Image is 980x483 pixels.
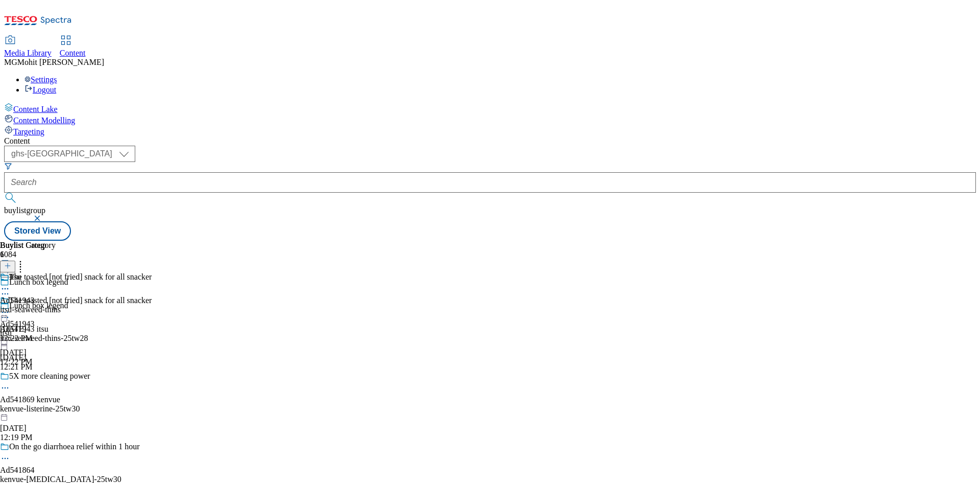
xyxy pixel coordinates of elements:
[4,172,976,193] input: Search
[4,162,12,170] svg: Search Filters
[60,36,86,58] a: Content
[4,49,52,57] span: Media Library
[4,36,52,58] a: Media Library
[9,442,139,451] div: On the go diarrhoea relief within 1 hour
[13,105,58,113] span: Content Lake
[9,272,152,282] div: The toasted [not fried] snack for all snacker
[24,75,57,84] a: Settings
[9,372,90,381] div: 5X more cleaning power
[60,49,86,57] span: Content
[4,125,976,136] a: Targeting
[4,136,976,146] div: Content
[4,206,45,215] span: buylistgroup
[13,127,44,136] span: Targeting
[4,221,71,241] button: Stored View
[9,296,152,305] div: The toasted [not fried] snack for all snacker
[4,114,976,125] a: Content Modelling
[13,116,75,125] span: Content Modelling
[4,58,17,66] span: MG
[9,272,21,282] div: Itsu
[24,85,56,94] a: Logout
[4,103,976,114] a: Content Lake
[17,58,104,66] span: Mohit [PERSON_NAME]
